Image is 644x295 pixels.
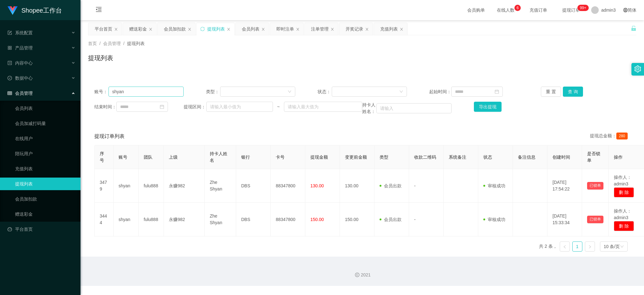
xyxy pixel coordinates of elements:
span: 会员出款 [380,217,402,222]
i: 图标: unlock [631,26,636,31]
i: 图标: global [623,8,628,12]
span: 账号： [94,88,108,95]
i: 图标: appstore-o [8,46,12,50]
span: 系统备注 [449,155,466,160]
span: 创建时间 [552,155,570,160]
span: 提现订单 [559,8,583,12]
span: - [414,183,416,188]
span: 会员管理 [8,91,33,96]
div: 会员列表 [242,23,259,35]
p: 6 [517,5,519,11]
i: 图标: copyright [355,273,359,277]
a: 会员列表 [15,102,75,115]
div: 充值列表 [380,23,398,35]
i: 图标: close [400,27,403,31]
span: 卡号 [276,155,285,160]
a: 陪玩用户 [15,147,75,160]
span: 280 [616,133,628,139]
td: 88347800 [271,203,305,236]
div: 开奖记录 [346,23,363,35]
button: 已锁单 [587,182,603,190]
a: 1 [573,242,582,251]
i: 图标: close [188,27,192,31]
td: [DATE] 15:33:34 [547,203,582,236]
span: 首页 [88,41,97,46]
span: 150.00 [310,217,324,222]
div: 注单管理 [311,23,329,35]
img: logo.9652507e.png [8,6,18,15]
li: 上一页 [560,241,570,252]
i: 图标: sync [200,27,205,31]
td: 3444 [95,203,114,236]
span: 充值订单 [526,8,550,12]
span: 会员出款 [380,183,402,188]
i: 图标: left [563,245,567,249]
i: 图标: close [330,27,334,31]
li: 共 2 条， [539,241,557,252]
div: 会员加扣款 [164,23,186,35]
span: 提现订单列表 [94,133,125,140]
span: 操作 [614,155,623,160]
td: DBS [236,203,271,236]
span: 系统配置 [8,30,33,35]
span: 会员管理 [103,41,121,46]
i: 图标: check-circle-o [8,76,12,80]
i: 图标: close [261,27,265,31]
i: 图标: close [149,27,153,31]
input: 请输入最小值为 [206,102,273,112]
span: / [123,41,125,46]
td: Zhe Shyan [205,169,236,203]
span: 审核成功 [483,217,505,222]
span: 操作人：admin3 [614,175,631,186]
a: 会员加扣款 [15,193,75,205]
span: 起始时间： [429,88,451,95]
td: 3479 [95,169,114,203]
span: 状态： [318,88,332,95]
span: - [414,217,416,222]
button: 删 除 [614,187,634,197]
div: 赠送彩金 [129,23,147,35]
td: fulu888 [139,169,164,203]
td: 永赚982 [164,169,205,203]
a: 在线用户 [15,132,75,145]
i: 图标: calendar [495,89,499,94]
a: 会员加减打码量 [15,117,75,130]
i: 图标: down [399,90,403,94]
i: 图标: close [114,27,118,31]
span: 提现列表 [127,41,145,46]
span: 数据中心 [8,76,33,81]
td: [DATE] 17:54:22 [547,169,582,203]
i: 图标: form [8,31,12,35]
button: 删 除 [614,221,634,231]
span: 备注信息 [518,155,536,160]
td: 永赚982 [164,203,205,236]
span: 类型： [206,88,220,95]
td: fulu888 [139,203,164,236]
span: / [99,41,101,46]
span: 银行 [241,155,250,160]
sup: 6 [514,5,521,11]
span: 提现区间： [184,104,206,110]
td: DBS [236,169,271,203]
a: Shopee工作台 [8,8,62,13]
span: 序号 [100,151,104,163]
span: 审核成功 [483,183,505,188]
span: 变更前金额 [345,155,367,160]
input: 请输入最大值为 [284,102,362,112]
button: 重 置 [541,87,561,97]
td: 130.00 [340,169,375,203]
li: 1 [572,241,582,252]
span: 结束时间： [94,104,116,110]
h1: 提现列表 [88,53,113,63]
a: 充值列表 [15,162,75,175]
i: 图标: down [620,245,624,249]
i: 图标: close [365,27,369,31]
button: 导出提现 [474,102,502,112]
input: 请输入 [108,87,184,97]
span: 产品管理 [8,45,33,50]
i: 图标: profile [8,61,12,65]
div: 提现列表 [207,23,225,35]
i: 图标: calendar [160,105,164,109]
a: 赠送彩金 [15,208,75,220]
i: 图标: right [588,245,592,249]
